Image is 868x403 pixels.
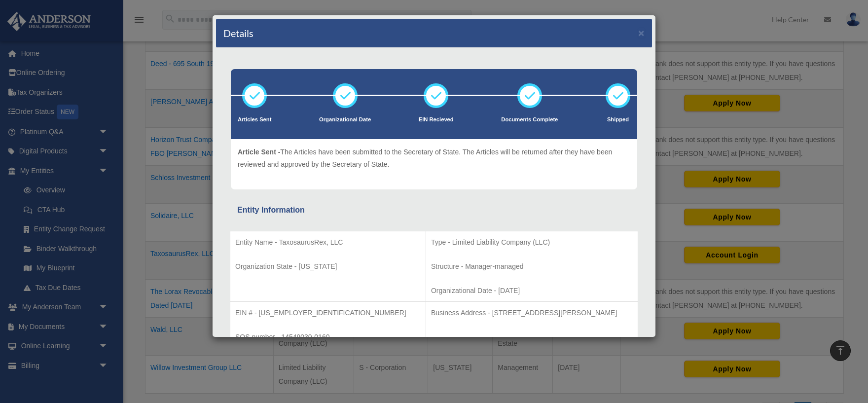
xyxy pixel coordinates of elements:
[235,260,421,273] p: Organization State - [US_STATE]
[235,331,421,343] p: SOS number - 14549030-0160
[238,115,271,125] p: Articles Sent
[431,260,633,273] p: Structure - Manager-managed
[431,307,633,319] p: Business Address - [STREET_ADDRESS][PERSON_NAME]
[606,115,630,125] p: Shipped
[235,236,421,249] p: Entity Name - TaxosaurusRex, LLC
[223,26,253,40] h4: Details
[431,236,633,249] p: Type - Limited Liability Company (LLC)
[431,285,633,297] p: Organizational Date - [DATE]
[238,148,280,156] span: Article Sent -
[238,146,630,170] p: The Articles have been submitted to the Secretary of State. The Articles will be returned after t...
[419,115,454,125] p: EIN Recieved
[237,203,631,217] div: Entity Information
[501,115,558,125] p: Documents Complete
[235,307,421,319] p: EIN # - [US_EMPLOYER_IDENTIFICATION_NUMBER]
[638,28,645,38] button: ×
[319,115,371,125] p: Organizational Date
